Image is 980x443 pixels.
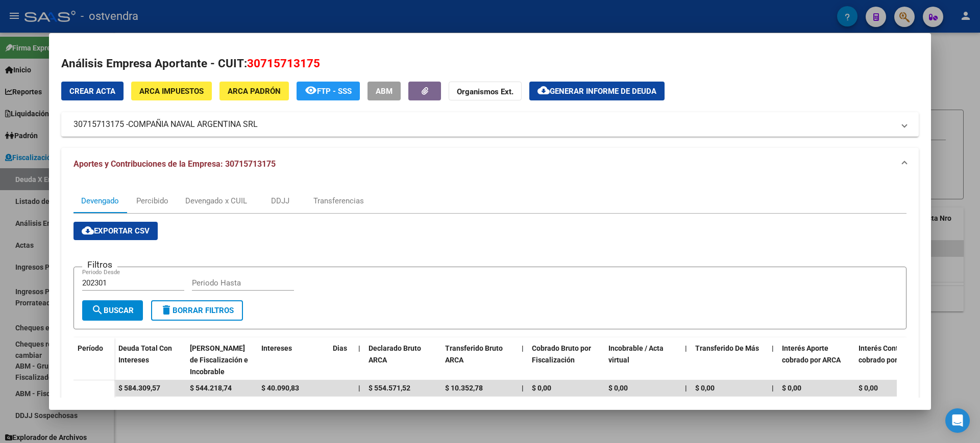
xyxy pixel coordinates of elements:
[261,344,292,352] span: Intereses
[945,408,970,433] div: Open Intercom Messenger
[82,224,94,237] mat-icon: cloud_download
[859,384,878,392] span: $ 0,00
[73,337,114,380] datatable-header-cell: Período
[82,300,143,321] button: Buscar
[128,118,258,131] span: COMPAÑIA NAVAL ARGENTINA SRL
[228,87,281,96] span: ARCA Padrón
[768,337,778,382] datatable-header-cell: |
[73,118,894,131] mat-panel-title: 30715713175 -
[782,384,801,392] span: $ 0,00
[190,344,248,376] span: [PERSON_NAME] de Fiscalización e Incobrable
[695,344,759,352] span: Transferido De Más
[608,384,628,392] span: $ 0,00
[219,82,289,100] button: ARCA Padrón
[61,82,124,100] button: Crear Acta
[297,82,360,100] button: FTP - SSS
[333,344,347,352] span: Dias
[118,344,172,364] span: Deuda Total Con Intereses
[91,306,134,315] span: Buscar
[445,344,503,364] span: Transferido Bruto ARCA
[185,195,247,206] div: Devengado x CUIL
[695,384,715,392] span: $ 0,00
[190,384,232,392] span: $ 544.218,74
[160,304,173,316] mat-icon: delete
[529,82,665,100] button: Generar informe de deuda
[778,337,854,382] datatable-header-cell: Interés Aporte cobrado por ARCA
[859,344,925,364] span: Interés Contribución cobrado por ARCA
[532,344,591,364] span: Cobrado Bruto por Fiscalización
[608,344,664,364] span: Incobrable / Acta virtual
[604,337,681,382] datatable-header-cell: Incobrable / Acta virtual
[457,87,513,96] strong: Organismos Ext.
[136,195,168,206] div: Percibido
[81,195,119,206] div: Devengado
[91,304,104,316] mat-icon: search
[257,337,329,382] datatable-header-cell: Intereses
[82,226,150,236] span: Exportar CSV
[358,344,360,352] span: |
[139,87,204,96] span: ARCA Impuestos
[160,306,234,315] span: Borrar Filtros
[114,337,186,382] datatable-header-cell: Deuda Total Con Intereses
[329,337,354,382] datatable-header-cell: Dias
[69,87,115,96] span: Crear Acta
[369,384,410,392] span: $ 554.571,52
[537,84,550,96] mat-icon: cloud_download
[369,344,421,364] span: Declarado Bruto ARCA
[364,337,441,382] datatable-header-cell: Declarado Bruto ARCA
[522,344,524,352] span: |
[376,87,393,96] span: ABM
[61,55,919,72] h2: Análisis Empresa Aportante - CUIT:
[261,384,299,392] span: $ 40.090,83
[61,148,919,180] mat-expansion-panel-header: Aportes y Contribuciones de la Empresa: 30715713175
[772,384,774,392] span: |
[82,259,117,270] h3: Filtros
[131,82,212,100] button: ARCA Impuestos
[73,222,158,240] button: Exportar CSV
[73,159,276,169] span: Aportes y Contribuciones de la Empresa: 30715713175
[854,337,931,382] datatable-header-cell: Interés Contribución cobrado por ARCA
[518,337,528,382] datatable-header-cell: |
[441,337,518,382] datatable-header-cell: Transferido Bruto ARCA
[445,384,483,392] span: $ 10.352,78
[681,337,691,382] datatable-header-cell: |
[367,82,401,100] button: ABM
[151,300,243,321] button: Borrar Filtros
[305,84,317,96] mat-icon: remove_red_eye
[317,87,352,96] span: FTP - SSS
[271,195,289,206] div: DDJJ
[782,344,841,364] span: Interés Aporte cobrado por ARCA
[772,344,774,352] span: |
[61,112,919,137] mat-expansion-panel-header: 30715713175 -COMPAÑIA NAVAL ARGENTINA SRL
[532,384,551,392] span: $ 0,00
[78,344,103,352] span: Período
[685,384,687,392] span: |
[685,344,687,352] span: |
[449,82,522,100] button: Organismos Ext.
[186,337,257,382] datatable-header-cell: Deuda Bruta Neto de Fiscalización e Incobrable
[358,384,360,392] span: |
[313,195,364,206] div: Transferencias
[528,337,604,382] datatable-header-cell: Cobrado Bruto por Fiscalización
[691,337,768,382] datatable-header-cell: Transferido De Más
[354,337,364,382] datatable-header-cell: |
[118,384,160,392] span: $ 584.309,57
[522,384,524,392] span: |
[550,87,656,96] span: Generar informe de deuda
[247,57,320,70] span: 30715713175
